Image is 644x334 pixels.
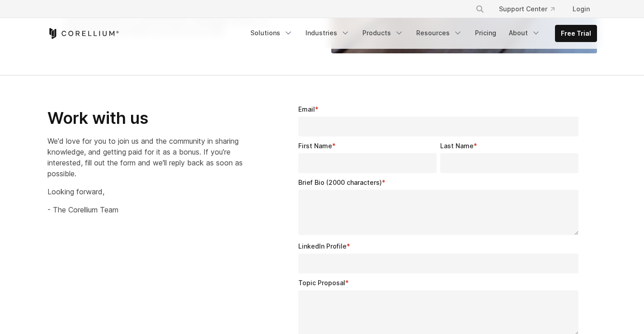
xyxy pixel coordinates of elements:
a: Solutions [245,25,298,41]
p: We'd love for you to join us and the community in sharing knowledge, and getting paid for it as a... [47,136,244,179]
a: Login [565,1,597,17]
button: Search [472,1,488,17]
a: Resources [411,25,468,41]
a: Industries [300,25,355,41]
span: First Name [298,142,332,150]
span: Email [298,105,315,113]
span: Topic Proposal [298,279,345,287]
span: Last Name [440,142,474,150]
a: Free Trial [555,25,597,42]
a: About [503,25,546,41]
a: Pricing [470,25,502,41]
a: Products [357,25,409,41]
p: Looking forward, [47,186,244,197]
span: Brief Bio (2000 characters) [298,179,382,186]
div: Navigation Menu [245,25,597,42]
a: Support Center [492,1,562,17]
div: Navigation Menu [465,1,597,17]
p: - The Corellium Team [47,204,244,215]
h2: Work with us [47,108,244,128]
a: Corellium Home [47,28,119,39]
span: LinkedIn Profile [298,242,347,250]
